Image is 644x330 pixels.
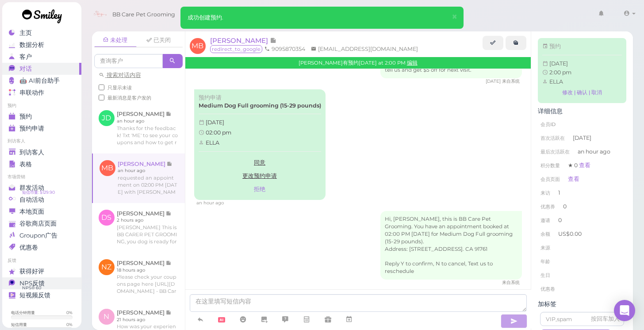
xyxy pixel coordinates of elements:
[452,11,457,23] span: ×
[199,183,321,196] button: 拒绝
[407,60,418,66] a: 编辑
[549,69,571,76] span: 2:00 pm
[138,34,180,47] a: 已关闭
[540,176,560,182] span: 会员页面
[210,45,262,53] span: redirect_to_google
[112,2,175,27] span: BB Care Pet Grooming
[199,119,321,127] div: [DATE]
[2,123,81,134] a: 预约申请
[2,111,81,123] a: 预约
[199,102,321,110] label: Medium Dog Full grooming (15-29 pounds)
[538,107,626,115] div: 详细信息
[2,257,81,264] li: 反馈
[210,36,270,45] span: [PERSON_NAME]
[19,292,50,299] span: 短视频反馈
[19,280,45,287] span: NPS反馈
[19,41,44,49] span: 数据分析
[19,65,32,73] span: 对话
[502,78,520,84] span: 来自系统
[540,312,624,326] input: VIP,spam
[319,8,405,22] input: 查询客户
[2,265,81,277] a: 获得好评
[22,189,55,196] span: 短信币量: $129.90
[549,78,563,85] span: ELLA
[199,139,321,147] div: ELLA
[380,211,522,280] div: Hi, [PERSON_NAME], this is BB Care Pet Grooming. You have an appointment booked at 02:00 PM [DATE...
[538,186,626,200] li: 1
[2,138,81,144] li: 到访客人
[199,94,321,102] div: 预约申请
[538,300,626,308] div: 加标签
[540,149,570,155] span: 最后次活跃在
[502,280,520,285] span: 来自系统
[2,51,81,63] a: 客户
[19,161,32,168] span: 表格
[99,72,141,78] a: 搜索对话内容
[2,39,81,51] a: 数据分析
[94,54,163,68] input: 查询客户
[2,289,81,301] a: 短视频反馈
[540,203,555,210] span: 优惠券
[190,38,206,54] span: MB
[19,149,44,156] span: 到访客人
[299,60,407,66] span: [PERSON_NAME]有预约[DATE] at 2:00 PM
[19,29,32,37] span: 主页
[446,7,463,27] button: Close
[2,218,81,230] a: 谷歌商店页面
[578,148,610,156] span: an hour ago
[573,134,591,142] span: [DATE]
[2,27,81,39] a: 主页
[19,184,44,192] span: 群发活动
[199,169,321,183] a: 更改预约申请
[540,245,550,251] span: 来源
[107,84,132,91] span: 只显示未读
[210,36,276,45] a: [PERSON_NAME]
[206,129,231,136] span: 02:00 pm
[2,242,81,253] a: 优惠卷
[568,176,579,182] a: 查看
[540,190,550,196] span: 来访
[538,213,626,227] li: 0
[542,42,622,50] div: 预约
[568,162,590,169] span: ★ 0
[2,230,81,242] a: Groupon广告
[591,315,620,323] div: 按回车加入
[2,63,81,75] a: 对话
[2,103,81,109] li: 预约
[11,310,35,315] div: 电话分钟用量
[99,84,104,90] input: 只显示未读
[19,232,57,239] span: Groupon广告
[2,146,81,158] a: 到访客人
[2,174,81,180] li: 市场营销
[19,244,38,251] span: 优惠卷
[2,87,81,99] a: 串联动作
[22,284,41,292] span: NPS® 60
[549,60,568,67] span: Fri Oct 03 2025 14:00:00 GMT-0700 (北美太平洋夏令时间)
[540,272,550,278] span: 生日
[540,121,556,127] span: 会员ID
[66,310,73,315] div: 0 %
[19,89,44,96] span: 串联动作
[540,217,550,223] span: 邀请
[2,194,81,206] a: 自动活动
[540,162,560,169] span: 积分数量
[538,200,626,214] li: 0
[2,158,81,170] a: 表格
[199,156,321,169] a: 同意
[66,322,73,327] div: 0 %
[262,45,307,53] li: 9095870354
[196,200,224,206] span: 10/02/2025 01:30pm
[11,322,27,327] div: 短信用量
[309,45,420,53] li: [EMAIL_ADDRESS][DOMAIN_NAME]
[19,196,44,203] span: 自动活动
[579,162,590,169] a: 查看
[486,78,502,84] span: 04/30/2025 05:40pm
[19,53,32,61] span: 客户
[2,75,81,87] a: 🤖 AI前台助手
[2,206,81,218] a: 本地页面
[19,125,44,132] span: 预约申请
[94,34,137,47] a: 未处理
[19,268,44,275] span: 获得好评
[542,87,622,99] a: 修改 | 确认 | 取消
[2,182,81,194] a: 群发活动 短信币量: $129.90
